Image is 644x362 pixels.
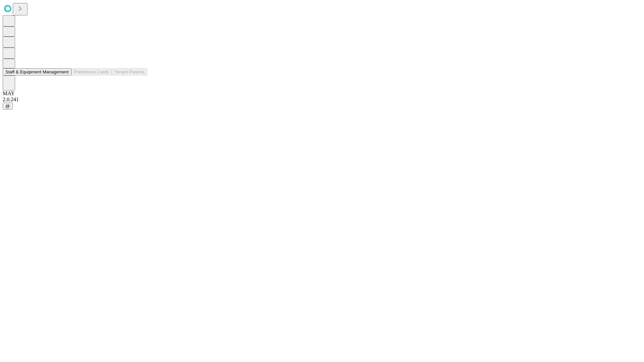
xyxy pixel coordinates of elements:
[3,103,13,110] button: @
[3,68,71,75] button: Staff & Equipment Management
[112,68,147,75] button: Tenant Params
[5,104,10,109] span: @
[71,68,112,75] button: Preference Cards
[3,90,641,97] div: MAY
[3,97,641,103] div: 2.0.241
